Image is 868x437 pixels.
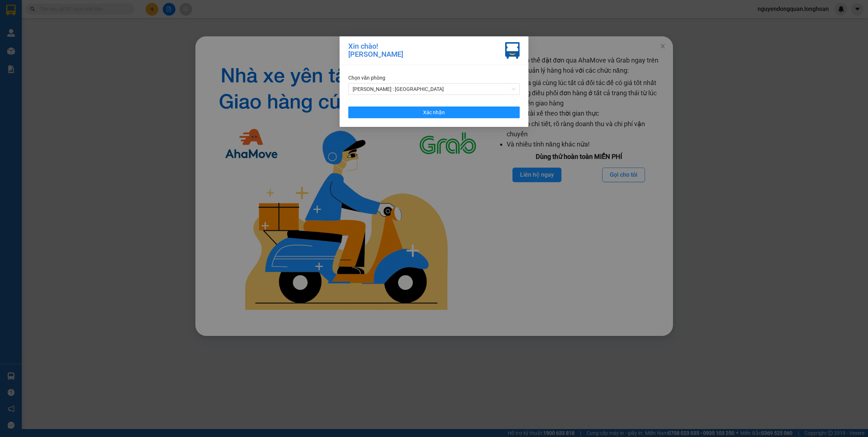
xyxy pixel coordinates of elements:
[505,42,520,59] img: vxr-icon
[348,107,520,118] button: Xác nhận
[348,42,403,59] div: Xin chào! [PERSON_NAME]
[423,108,445,116] span: Xác nhận
[353,84,515,95] span: Hồ Chí Minh : Kho Quận 12
[348,74,520,82] div: Chọn văn phòng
